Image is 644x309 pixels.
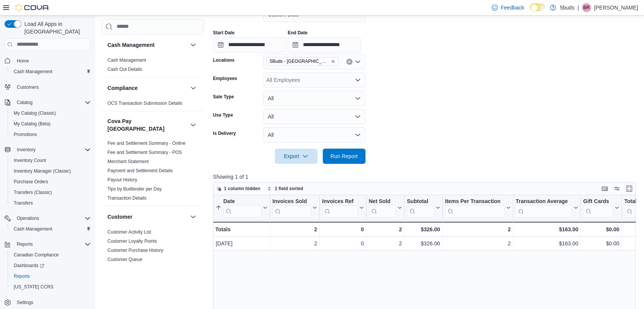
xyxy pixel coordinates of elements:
[355,77,361,83] button: Open list of options
[331,59,335,64] button: Remove 5Buds - Weyburn from selection in this group
[330,152,358,160] span: Run Report
[8,166,94,176] button: Inventory Manager (Classic)
[107,186,162,192] a: Tips by Budtender per Day
[2,144,94,155] button: Inventory
[625,184,634,193] button: Enter fullscreen
[600,184,609,193] button: Keyboard shortcuts
[14,284,53,290] span: [US_STATE] CCRS
[11,130,40,139] a: Promotions
[8,260,94,271] a: Dashboards
[288,37,361,53] input: Press the down key to open a popover containing a calendar.
[11,167,91,176] span: Inventory Manager (Classic)
[2,239,94,250] button: Reports
[369,239,402,248] div: 2
[11,250,91,259] span: Canadian Compliance
[322,198,357,217] div: Invoices Ref
[11,282,56,291] a: [US_STATE] CCRS
[270,58,329,65] span: 5Buds - [GEOGRAPHIC_DATA]
[583,3,590,12] span: BR
[11,156,49,165] a: Inventory Count
[445,239,511,248] div: 2
[323,149,365,164] button: Run Report
[8,108,94,118] button: My Catalog (Classic)
[107,41,187,49] button: Cash Management
[107,195,146,201] a: Transaction Details
[107,266,140,271] a: New Customers
[2,97,94,108] button: Catalog
[11,109,59,118] a: My Catalog (Classic)
[14,157,46,163] span: Inventory Count
[213,184,263,193] button: 1 column hidden
[11,261,91,270] span: Dashboards
[107,150,182,155] a: Fee and Settlement Summary - POS
[583,239,619,248] div: $0.00
[612,184,622,193] button: Display options
[213,37,286,53] input: Press the down key to open a popover containing a calendar.
[516,239,578,248] div: $163.00
[2,213,94,224] button: Operations
[14,214,91,223] span: Operations
[272,198,311,205] div: Invoices Sold
[263,91,365,106] button: All
[560,3,574,12] p: 5buds
[17,299,33,306] span: Settings
[516,198,578,217] button: Transaction Average
[213,94,234,100] label: Sale Type
[14,98,91,107] span: Catalog
[14,240,36,249] button: Reports
[107,238,157,244] span: Customer Loyalty Points
[11,177,91,186] span: Purchase Orders
[501,4,524,11] span: Feedback
[14,226,52,232] span: Cash Management
[14,110,56,116] span: My Catalog (Classic)
[594,3,638,12] p: [PERSON_NAME]
[107,141,186,146] a: Fee and Settlement Summary - Online
[322,198,364,217] button: Invoices Ref
[14,56,91,66] span: Home
[407,198,434,217] div: Subtotal
[264,184,306,193] button: 1 field sorted
[516,198,572,217] div: Transaction Average
[11,188,91,197] span: Transfers (Classic)
[107,140,186,146] span: Fee and Settlement Summary - Online
[11,67,91,76] span: Cash Management
[107,168,173,174] span: Payment and Settlement Details
[368,198,402,217] button: Net Sold
[8,155,94,166] button: Inventory Count
[11,177,51,186] a: Purchase Orders
[368,225,402,234] div: 2
[11,167,74,176] a: Inventory Manager (Classic)
[107,57,146,63] span: Cash Management
[189,120,198,130] button: Cova Pay [GEOGRAPHIC_DATA]
[275,149,317,164] button: Export
[8,224,94,234] button: Cash Management
[107,247,163,253] span: Customer Purchase History
[107,168,173,173] a: Payment and Settlement Details
[407,198,434,205] div: Subtotal
[213,75,237,82] label: Employees
[107,257,142,262] a: Customer Queue
[11,199,91,208] span: Transfers
[11,224,55,234] a: Cash Management
[107,266,140,272] span: New Customers
[11,282,91,291] span: Washington CCRS
[14,98,35,107] button: Catalog
[101,99,204,111] div: Compliance
[11,119,91,128] span: My Catalog (Beta)
[11,199,36,208] a: Transfers
[14,240,91,249] span: Reports
[17,147,35,153] span: Inventory
[107,117,187,133] button: Cova Pay [GEOGRAPHIC_DATA]
[322,198,357,205] div: Invoices Ref
[107,229,151,235] a: Customer Activity List
[355,59,361,65] button: Open list of options
[223,198,261,217] div: Date
[223,198,261,205] div: Date
[107,58,146,63] a: Cash Management
[189,40,198,50] button: Cash Management
[14,298,91,307] span: Settings
[14,131,37,138] span: Promotions
[14,69,52,75] span: Cash Management
[107,159,149,164] a: Merchant Statement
